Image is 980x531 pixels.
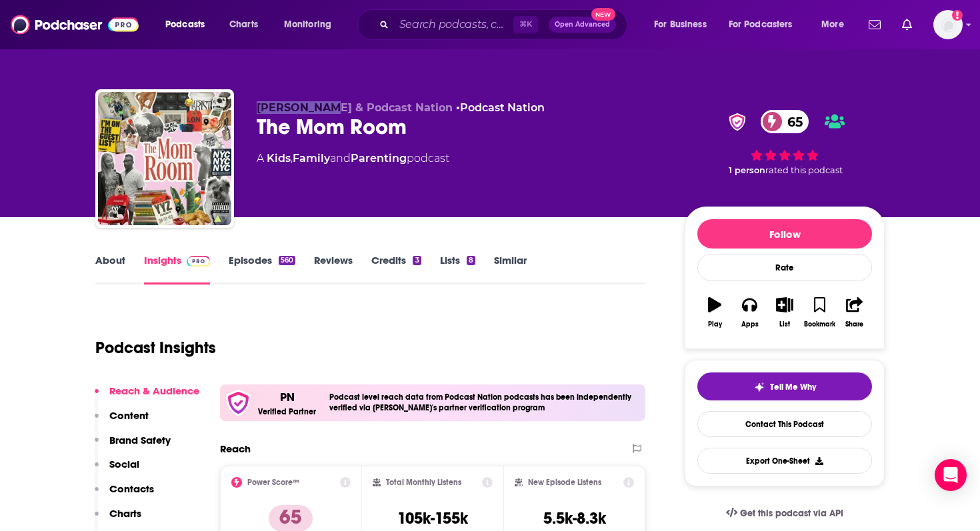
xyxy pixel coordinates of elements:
[144,254,210,284] a: InsightsPodchaser Pro
[11,12,139,37] img: Podchaser - Follow, Share and Rate Podcasts
[779,320,790,328] div: List
[863,13,886,36] a: Show notifications dropdown
[729,165,765,175] span: 1 person
[247,478,299,487] h2: Power Score™
[95,409,149,434] button: Content
[729,15,793,34] span: For Podcasters
[229,254,295,284] a: Episodes560
[645,14,723,35] button: open menu
[774,110,809,133] span: 65
[98,92,231,225] img: The Mom Room
[812,14,861,35] button: open menu
[741,320,759,328] div: Apps
[754,382,765,392] img: tell me why sparkle
[654,15,707,34] span: For Business
[225,390,251,416] img: verfied icon
[837,288,872,336] button: Share
[732,288,767,336] button: Apps
[697,372,872,400] button: tell me why sparkleTell Me Why
[371,254,421,284] a: Credits3
[95,434,171,458] button: Brand Safety
[765,165,843,175] span: rated this podcast
[95,384,199,409] button: Reach & Audience
[221,14,266,35] a: Charts
[549,17,616,33] button: Open AdvancedNew
[156,14,222,35] button: open menu
[933,10,963,39] button: Show profile menu
[397,508,468,528] h3: 105k-155k
[845,320,863,328] div: Share
[456,101,545,114] span: •
[740,508,843,519] span: Get this podcast via API
[109,507,141,520] p: Charts
[95,482,154,507] button: Contacts
[804,320,835,328] div: Bookmark
[284,15,331,34] span: Monitoring
[165,15,205,34] span: Podcasts
[821,15,844,34] span: More
[275,14,349,35] button: open menu
[460,101,545,114] a: Podcast Nation
[591,8,615,21] span: New
[95,338,216,358] h1: Podcast Insights
[229,15,258,34] span: Charts
[109,384,199,397] p: Reach & Audience
[767,288,802,336] button: List
[95,254,125,284] a: About
[109,434,171,446] p: Brand Safety
[109,458,139,470] p: Social
[770,382,816,392] span: Tell Me Why
[935,459,967,491] div: Open Intercom Messenger
[187,256,210,266] img: Podchaser Pro
[555,21,610,28] span: Open Advanced
[386,478,461,487] h2: Total Monthly Listens
[293,152,330,165] a: Family
[314,254,353,284] a: Reviews
[258,408,316,416] h5: Verified Partner
[467,256,475,265] div: 8
[933,10,963,39] span: Logged in as maiak
[109,482,154,495] p: Contacts
[370,9,640,40] div: Search podcasts, credits, & more...
[494,254,527,284] a: Similar
[697,448,872,474] button: Export One-Sheet
[280,390,295,404] p: PN
[351,152,407,165] a: Parenting
[761,110,809,133] a: 65
[715,497,854,530] a: Get this podcast via API
[897,13,917,36] a: Show notifications dropdown
[708,320,722,328] div: Play
[394,14,513,35] input: Search podcasts, credits, & more...
[697,288,732,336] button: Play
[933,10,963,39] img: User Profile
[720,14,812,35] button: open menu
[329,392,640,412] h4: Podcast level reach data from Podcast Nation podcasts has been independently verified via [PERSON...
[267,152,291,165] a: Kids
[725,113,750,131] img: verified Badge
[697,411,872,437] a: Contact This Podcast
[257,101,453,114] span: [PERSON_NAME] & Podcast Nation
[697,254,872,281] div: Rate
[697,219,872,249] button: Follow
[952,10,963,21] svg: Add a profile image
[802,288,837,336] button: Bookmark
[440,254,475,284] a: Lists8
[330,152,351,165] span: and
[257,151,449,167] div: A podcast
[279,256,295,265] div: 560
[220,442,251,455] h2: Reach
[109,409,149,422] p: Content
[543,508,606,528] h3: 5.5k-8.3k
[513,16,538,33] span: ⌘ K
[413,256,421,265] div: 3
[95,458,139,482] button: Social
[291,152,293,165] span: ,
[528,478,601,487] h2: New Episode Listens
[685,101,885,184] div: verified Badge65 1 personrated this podcast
